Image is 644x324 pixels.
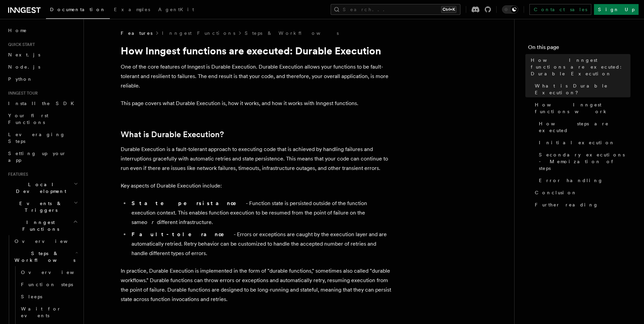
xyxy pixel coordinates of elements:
[5,216,79,235] button: Inngest Functions
[158,7,194,12] span: AgentKit
[5,91,38,96] span: Inngest tour
[532,199,630,211] a: Further reading
[245,30,339,36] a: Steps & Workflows
[21,294,42,299] span: Sleeps
[502,5,518,14] button: Toggle dark mode
[539,139,615,146] span: Initial execution
[5,109,79,128] a: Your first Functions
[129,199,391,227] li: - Function state is persisted outside of the function execution context. This enables function ex...
[5,181,74,195] span: Local Development
[535,201,598,208] span: Further reading
[8,76,33,82] span: Python
[539,151,630,172] span: Secondary executions - Memoization of steps
[46,2,110,19] a: Documentation
[21,306,61,318] span: Wait for events
[12,250,75,264] span: Steps & Workflows
[121,145,391,173] p: Durable Execution is a fault-tolerant approach to executing code that is achieved by handling fai...
[5,73,79,85] a: Python
[528,43,630,54] h4: On this page
[132,200,246,206] strong: State persistance
[536,118,630,136] a: How steps are executed
[15,239,84,244] span: Overview
[121,45,391,57] h1: How Inngest functions are executed: Durable Execution
[5,178,79,197] button: Local Development
[21,270,91,275] span: Overview
[18,266,79,278] a: Overview
[18,303,79,322] a: Wait for events
[536,149,630,174] a: Secondary executions - Memoization of steps
[536,136,630,149] a: Initial execution
[8,101,78,106] span: Install the SDK
[5,219,73,232] span: Inngest Functions
[532,80,630,99] a: What is Durable Execution?
[8,132,65,144] span: Leveraging Steps
[50,7,106,12] span: Documentation
[5,128,79,147] a: Leveraging Steps
[5,49,79,61] a: Next.js
[536,174,630,186] a: Error handling
[539,177,603,184] span: Error handling
[121,130,224,139] a: What is Durable Execution?
[528,54,630,80] a: How Inngest functions are executed: Durable Execution
[18,278,79,291] a: Function steps
[132,231,234,238] strong: Fault-tolerance
[532,186,630,199] a: Conclusion
[121,62,391,91] p: One of the core features of Inngest is Durable Execution. Durable Execution allows your functions...
[594,4,639,15] a: Sign Up
[8,113,48,125] span: Your first Functions
[110,2,154,18] a: Examples
[121,181,391,191] p: Key aspects of Durable Execution include:
[144,219,157,225] em: or
[8,64,40,70] span: Node.js
[535,189,577,196] span: Conclusion
[8,151,66,163] span: Setting up your app
[532,99,630,118] a: How Inngest functions work
[5,24,79,36] a: Home
[531,57,630,77] span: How Inngest functions are executed: Durable Execution
[5,200,74,214] span: Events & Triggers
[121,30,152,36] span: Features
[129,230,391,258] li: - Errors or exceptions are caught by the execution layer and are automatically retried. Retry beh...
[5,197,79,216] button: Events & Triggers
[441,6,456,13] kbd: Ctrl+K
[21,282,73,287] span: Function steps
[5,97,79,109] a: Install the SDK
[8,52,40,57] span: Next.js
[539,120,630,134] span: How steps are executed
[162,30,235,36] a: Inngest Functions
[5,147,79,166] a: Setting up your app
[5,61,79,73] a: Node.js
[5,42,35,47] span: Quick start
[12,247,79,266] button: Steps & Workflows
[114,7,150,12] span: Examples
[18,291,79,303] a: Sleeps
[121,266,391,304] p: In practice, Durable Execution is implemented in the form of "durable functions," sometimes also ...
[331,4,460,15] button: Search...Ctrl+K
[8,27,27,34] span: Home
[12,235,79,247] a: Overview
[121,99,391,108] p: This page covers what Durable Execution is, how it works, and how it works with Inngest functions.
[529,4,591,15] a: Contact sales
[535,101,630,115] span: How Inngest functions work
[535,82,630,96] span: What is Durable Execution?
[154,2,198,18] a: AgentKit
[5,172,28,177] span: Features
